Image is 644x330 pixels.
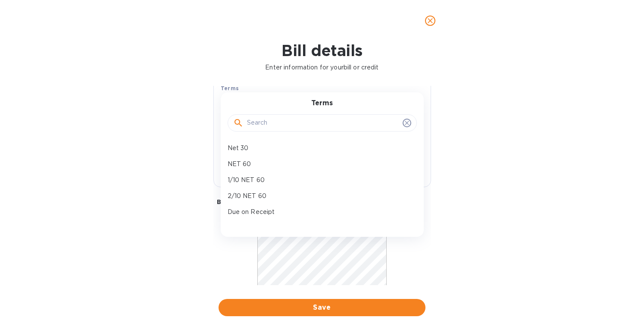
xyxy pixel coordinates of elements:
b: Terms [221,85,239,91]
input: Search [247,116,399,129]
h3: Terms [311,99,333,107]
p: 1/10 NET 60 [228,176,410,185]
p: NET 60 [228,160,410,169]
span: Save [225,302,419,313]
p: 2/10 NET 60 [228,192,410,201]
button: Save [219,299,425,316]
h1: Bill details [7,41,637,60]
p: Due on Receipt [228,207,410,217]
p: Select terms [221,94,259,104]
p: Enter information for your bill or credit [7,63,637,72]
p: Net 30 [228,144,410,153]
button: close [420,10,441,31]
p: Bill image [217,198,428,206]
